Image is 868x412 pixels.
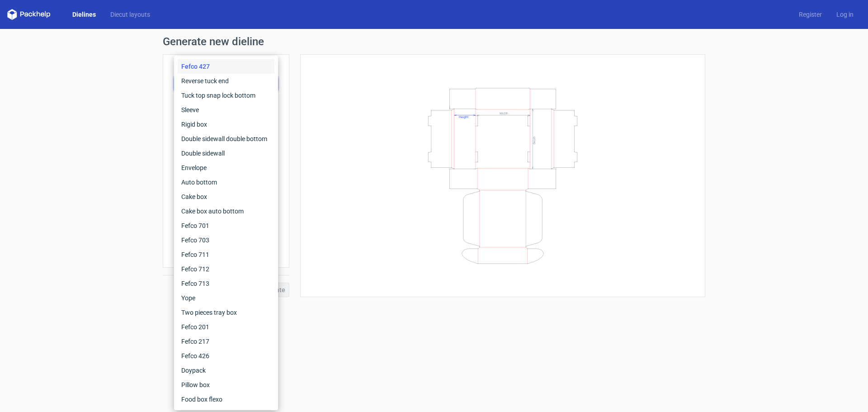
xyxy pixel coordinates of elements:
[65,10,103,19] a: Dielines
[178,189,274,204] div: Cake box
[178,59,274,74] div: Fefco 427
[178,88,274,103] div: Tuck top snap lock bottom
[103,10,157,19] a: Diecut layouts
[178,132,274,146] div: Double sidewall double bottom
[533,136,536,144] text: Depth
[178,103,274,117] div: Sleeve
[829,10,861,19] a: Log in
[178,175,274,189] div: Auto bottom
[792,10,829,19] a: Register
[178,262,274,276] div: Fefco 712
[178,392,274,407] div: Food box flexo
[500,111,508,115] text: Width
[178,161,274,175] div: Envelope
[178,218,274,233] div: Fefco 701
[163,36,705,47] h1: Generate new dieline
[459,115,468,118] text: Height
[178,349,274,363] div: Fefco 426
[178,363,274,378] div: Doypack
[178,204,274,218] div: Cake box auto bottom
[178,320,274,334] div: Fefco 201
[178,378,274,392] div: Pillow box
[178,74,274,88] div: Reverse tuck end
[178,233,274,247] div: Fefco 703
[178,247,274,262] div: Fefco 711
[178,305,274,320] div: Two pieces tray box
[178,146,274,161] div: Double sidewall
[178,276,274,291] div: Fefco 713
[178,117,274,132] div: Rigid box
[178,334,274,349] div: Fefco 217
[178,291,274,305] div: Yope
